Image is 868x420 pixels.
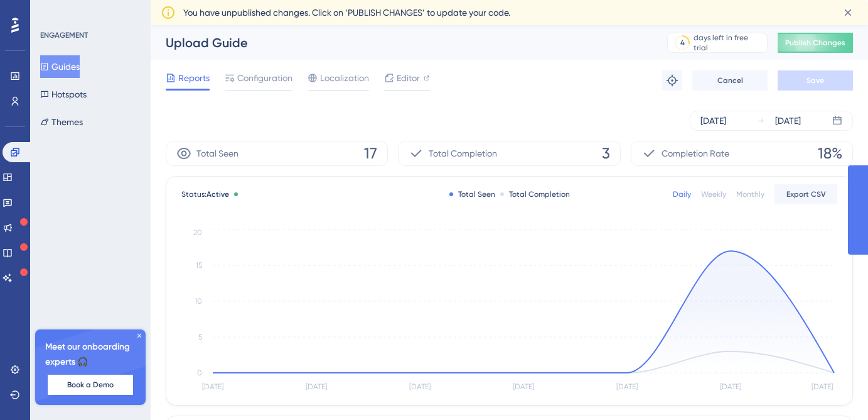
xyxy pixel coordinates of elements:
div: [DATE] [775,113,801,128]
button: Export CSV [774,184,837,204]
span: Total Seen [196,146,238,161]
span: Reports [178,70,210,86]
span: Publish Changes [785,38,845,48]
button: Themes [40,111,83,133]
span: Editor [397,70,420,86]
span: Export CSV [786,189,826,199]
div: Weekly [701,189,726,199]
span: 3 [602,143,610,163]
tspan: 20 [193,228,202,237]
tspan: 10 [195,297,202,306]
span: Completion Rate [662,146,729,161]
span: Active [206,190,229,199]
tspan: 5 [198,333,202,341]
span: Total Completion [429,146,497,161]
tspan: [DATE] [812,382,833,391]
span: Localization [320,70,369,86]
div: [DATE] [700,113,726,128]
button: Book a Demo [48,375,133,395]
div: ENGAGEMENT [40,30,88,40]
span: Cancel [717,75,743,86]
span: You have unpublished changes. Click on ‘PUBLISH CHANGES’ to update your code. [183,5,510,20]
tspan: [DATE] [306,382,327,391]
div: Total Seen [449,189,495,199]
div: Total Completion [500,189,570,199]
span: Save [806,75,824,86]
tspan: [DATE] [513,382,534,391]
tspan: [DATE] [720,382,741,391]
tspan: 15 [196,261,202,270]
button: Hotspots [40,83,87,106]
button: Guides [40,55,80,78]
button: Cancel [692,70,768,91]
div: Upload Guide [166,34,636,52]
span: 17 [364,143,377,163]
div: Monthly [736,189,764,199]
tspan: 0 [197,368,202,377]
div: days left in free trial [694,33,763,53]
div: Daily [673,189,691,199]
span: Book a Demo [67,380,114,390]
tspan: [DATE] [616,382,638,391]
span: 18% [818,143,842,163]
button: Publish Changes [778,33,853,53]
tspan: [DATE] [409,382,431,391]
iframe: UserGuiding AI Assistant Launcher [815,370,853,408]
span: Status: [181,189,229,199]
div: 4 [680,38,685,48]
span: Configuration [237,70,292,86]
span: Meet our onboarding experts 🎧 [45,340,136,370]
tspan: [DATE] [202,382,223,391]
button: Save [778,70,853,91]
